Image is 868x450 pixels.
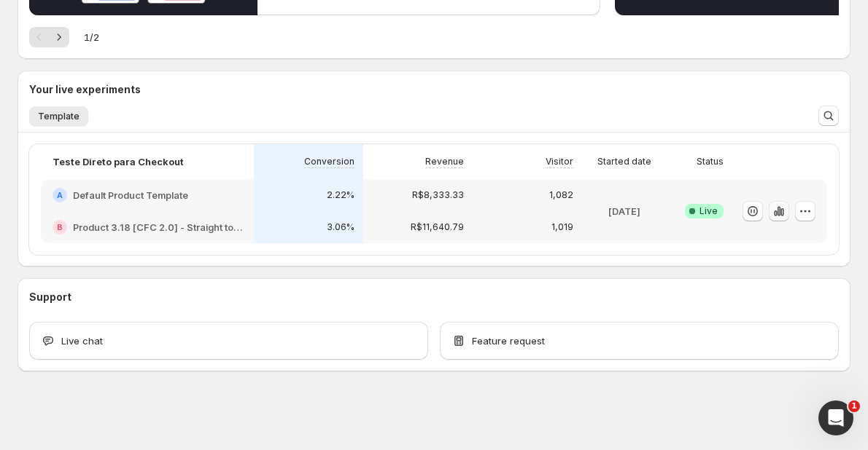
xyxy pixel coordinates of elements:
[38,111,80,122] span: Template
[411,221,464,233] p: R$11,640.79
[848,400,860,412] span: 1
[551,221,573,233] p: 1,019
[546,156,573,167] p: Visitor
[425,156,464,167] p: Revenue
[73,220,242,234] h2: Product 3.18 [CFC 2.0] - Straight to Checkout
[84,30,99,44] span: 1 / 2
[304,156,354,167] p: Conversion
[29,82,141,97] h3: Your live experiments
[697,156,724,167] p: Status
[53,154,184,169] p: Teste Direto para Checkout
[597,156,651,167] p: Started date
[61,333,103,348] span: Live chat
[549,189,573,201] p: 1,082
[818,400,853,435] iframe: Intercom live chat
[327,189,354,201] p: 2.22%
[49,27,69,47] button: Next
[818,106,839,126] button: Search and filter results
[700,205,718,217] span: Live
[57,191,63,200] h2: A
[29,290,71,304] h3: Support
[472,333,545,348] span: Feature request
[57,223,63,232] h2: B
[29,27,69,47] nav: Pagination
[412,189,464,201] p: R$8,333.33
[327,221,354,233] p: 3.06%
[608,204,640,218] p: [DATE]
[73,188,188,202] h2: Default Product Template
